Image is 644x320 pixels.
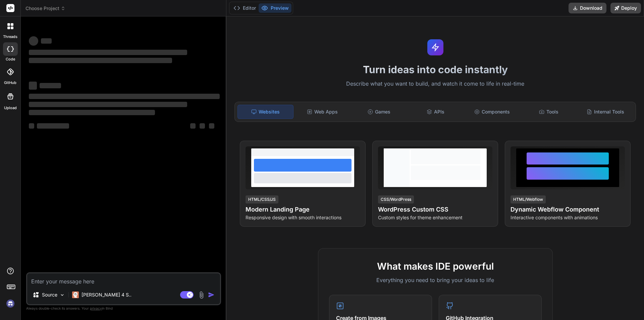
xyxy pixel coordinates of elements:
h4: Modern Landing Page [246,205,360,214]
span: ‌ [40,83,61,88]
h4: Dynamic Webflow Component [511,205,625,214]
p: Source [42,291,57,298]
h4: WordPress Custom CSS [378,205,492,214]
span: ‌ [29,110,155,115]
p: Responsive design with smooth interactions [246,214,360,221]
button: Deploy [610,3,641,13]
label: Upload [4,105,17,111]
span: ‌ [41,38,52,44]
p: Custom styles for theme enhancement [378,214,492,221]
span: ‌ [190,123,196,129]
img: Pick Models [59,292,65,298]
p: Interactive components with animations [511,214,625,221]
p: Describe what you want to build, and watch it come to life in real-time [230,80,640,88]
div: Games [352,105,407,119]
span: ‌ [29,94,220,99]
label: GitHub [4,80,16,86]
div: APIs [408,105,463,119]
span: ‌ [200,123,205,129]
label: threads [3,34,17,40]
img: signin [5,298,16,309]
span: ‌ [29,50,187,55]
span: ‌ [29,102,187,107]
span: privacy [90,306,102,310]
span: ‌ [29,36,38,46]
img: Claude 4 Sonnet [72,291,79,298]
h2: What makes IDE powerful [329,259,542,273]
span: Choose Project [25,5,65,12]
img: icon [208,291,215,298]
p: [PERSON_NAME] 4 S.. [82,291,131,298]
button: Preview [259,3,291,13]
div: Web Apps [295,105,350,119]
span: ‌ [37,123,69,129]
span: ‌ [29,58,172,63]
button: Download [569,3,606,13]
div: Components [465,105,520,119]
div: CSS/WordPress [378,195,414,203]
div: Websites [237,105,293,119]
span: ‌ [29,123,34,129]
span: ‌ [209,123,214,129]
h1: Turn ideas into code instantly [230,63,640,76]
button: Editor [231,3,259,13]
span: ‌ [29,82,37,90]
label: code [6,56,15,62]
div: HTML/Webflow [511,195,546,203]
div: HTML/CSS/JS [246,195,278,203]
img: attachment [198,291,205,299]
div: Internal Tools [578,105,633,119]
div: Tools [521,105,577,119]
p: Everything you need to bring your ideas to life [329,276,542,284]
p: Always double-check its answers. Your in Bind [26,305,221,312]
